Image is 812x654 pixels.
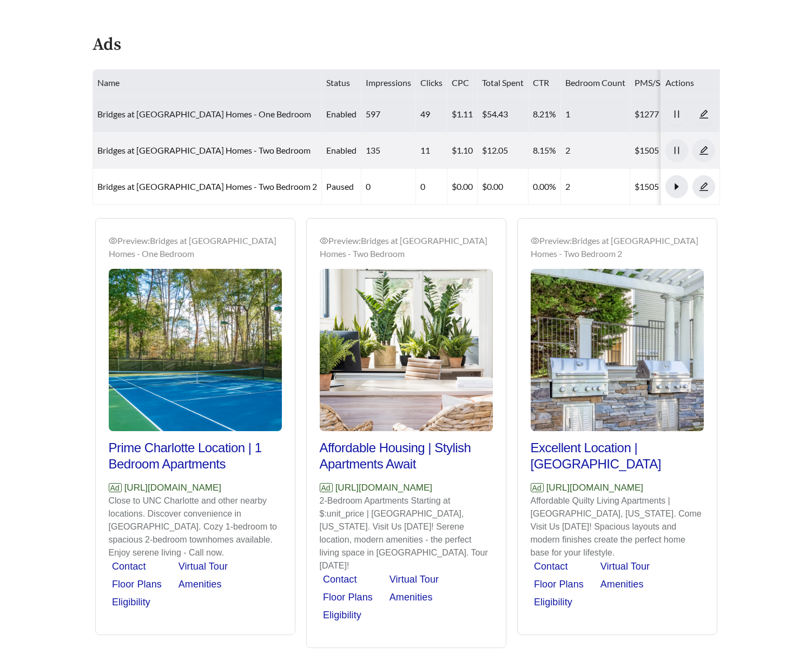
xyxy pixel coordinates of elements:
[630,133,728,169] td: $1505
[109,234,282,260] div: Preview: Bridges at [GEOGRAPHIC_DATA] Homes - One Bedroom
[326,145,357,155] span: enabled
[97,145,311,155] a: Bridges at [GEOGRAPHIC_DATA] Homes - Two Bedroom
[361,133,416,169] td: 135
[531,269,704,431] img: Preview_Bridges at Mallard Creek Apartment Homes - Two Bedroom 2
[630,70,728,96] th: PMS/Scraper Unit Price
[661,70,720,96] th: Actions
[600,579,644,590] a: Amenities
[666,146,688,155] span: pause
[692,181,715,191] a: edit
[112,597,150,607] a: Eligibility
[692,139,715,162] button: edit
[478,133,529,169] td: $12.05
[320,234,493,260] div: Preview: Bridges at [GEOGRAPHIC_DATA] Homes - Two Bedroom
[478,169,529,205] td: $0.00
[692,175,715,198] button: edit
[665,139,688,162] button: pause
[416,70,447,96] th: Clicks
[692,103,715,125] button: edit
[323,592,373,603] a: Floor Plans
[447,96,478,133] td: $1.11
[320,440,493,472] h2: Affordable Housing | Stylish Apartments Await
[322,70,361,96] th: Status
[320,494,493,572] p: 2-Bedroom Apartments Starting at $:unit_price | [GEOGRAPHIC_DATA], [US_STATE]. Visit Us [DATE]! S...
[112,561,146,572] a: Contact
[320,481,493,495] p: [URL][DOMAIN_NAME]
[534,561,568,572] a: Contact
[112,579,162,590] a: Floor Plans
[447,169,478,205] td: $0.00
[447,133,478,169] td: $1.10
[109,236,117,245] span: eye
[416,169,447,205] td: 0
[529,96,561,133] td: 8.21%
[320,269,493,431] img: Preview_Bridges at Mallard Creek Apartment Homes - Two Bedroom
[109,481,282,495] p: [URL][DOMAIN_NAME]
[179,561,228,572] a: Virtual Tour
[665,175,688,198] button: caret-right
[323,574,357,585] a: Contact
[600,561,650,572] a: Virtual Tour
[534,597,572,607] a: Eligibility
[320,236,328,245] span: eye
[390,592,433,603] a: Amenities
[665,103,688,125] button: pause
[478,70,529,96] th: Total Spent
[693,146,715,155] span: edit
[97,181,317,191] a: Bridges at [GEOGRAPHIC_DATA] Homes - Two Bedroom 2
[692,145,715,155] a: edit
[361,96,416,133] td: 597
[109,494,282,559] p: Close to UNC Charlotte and other nearby locations. Discover convenience in [GEOGRAPHIC_DATA]. Coz...
[666,109,688,119] span: pause
[326,109,357,119] span: enabled
[692,109,715,119] a: edit
[561,96,630,133] td: 1
[326,181,354,191] span: paused
[97,109,311,119] a: Bridges at [GEOGRAPHIC_DATA] Homes - One Bedroom
[693,109,715,119] span: edit
[416,133,447,169] td: 11
[693,182,715,191] span: edit
[109,483,122,492] span: Ad
[361,169,416,205] td: 0
[109,440,282,472] h2: Prime Charlotte Location | 1 Bedroom Apartments
[179,579,222,590] a: Amenities
[531,236,539,245] span: eye
[531,234,704,260] div: Preview: Bridges at [GEOGRAPHIC_DATA] Homes - Two Bedroom 2
[534,579,584,590] a: Floor Plans
[390,574,439,585] a: Virtual Tour
[323,610,361,620] a: Eligibility
[529,169,561,205] td: 0.00%
[561,133,630,169] td: 2
[109,269,282,431] img: Preview_Bridges at Mallard Creek Apartment Homes - One Bedroom
[531,481,704,495] p: [URL][DOMAIN_NAME]
[666,182,688,191] span: caret-right
[630,96,728,133] td: $1277
[93,70,322,96] th: Name
[531,494,704,559] p: Affordable Quilty Living Apartments | [GEOGRAPHIC_DATA], [US_STATE]. Come Visit Us [DATE]! Spacio...
[561,169,630,205] td: 2
[361,70,416,96] th: Impressions
[93,36,121,55] h4: Ads
[529,133,561,169] td: 8.15%
[531,483,544,492] span: Ad
[561,70,630,96] th: Bedroom Count
[452,77,469,88] span: CPC
[533,77,549,88] span: CTR
[630,169,728,205] td: $1505
[416,96,447,133] td: 49
[320,483,333,492] span: Ad
[478,96,529,133] td: $54.43
[531,440,704,472] h2: Excellent Location | [GEOGRAPHIC_DATA]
